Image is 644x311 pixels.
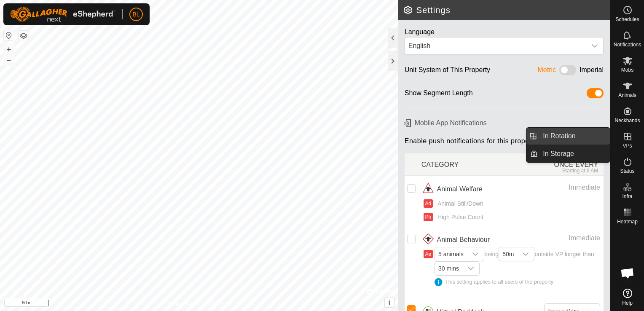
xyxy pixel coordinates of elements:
span: In Storage [543,149,574,159]
button: Reset Map [4,30,14,40]
span: 5 animals [435,247,467,261]
div: Show Segment Length [405,88,473,101]
div: dropdown trigger [467,247,484,261]
div: dropdown trigger [517,247,534,261]
div: Immediate [526,233,600,243]
div: CATEGORY [421,155,513,174]
div: This setting applies to all users of the property [435,278,600,286]
span: Enable push notifications for this property [405,137,537,150]
div: Language [405,27,604,37]
span: In Rotation [543,131,575,141]
span: High Pulse Count [435,213,483,222]
button: Ae [424,250,433,258]
span: Animal Still/Down [435,199,483,208]
button: – [4,55,14,65]
span: Status [620,169,634,174]
span: Schedules [615,17,639,22]
button: i [385,298,394,307]
img: Gallagher Logo [10,7,115,22]
div: Imperial [580,65,604,78]
span: VPs [623,143,632,148]
span: English [405,38,586,54]
button: Ad [424,199,433,208]
a: In Storage [538,145,610,162]
img: animal behaviour icon [421,233,435,247]
h6: Mobile App Notifications [401,115,607,130]
div: dropdown trigger [462,262,479,275]
li: In Storage [526,145,610,162]
h2: Settings [403,5,610,15]
span: Neckbands [614,118,640,123]
a: Open chat [615,260,640,286]
span: being outside VP longer than [435,251,600,286]
button: + [4,44,14,54]
div: Unit System of This Property [405,65,490,78]
span: Animal Welfare [437,184,483,194]
span: Animals [618,93,636,98]
div: Starting at 6 AM [513,168,598,174]
div: Metric [538,65,556,78]
a: Privacy Policy [166,300,197,308]
span: Mobs [621,67,633,72]
span: 30 mins [435,262,462,275]
span: Notifications [614,42,641,47]
button: Ph [424,213,433,221]
button: Map Layers [19,31,29,41]
span: Infra [622,194,632,199]
img: animal welfare icon [421,182,435,196]
a: In Rotation [538,128,610,145]
span: BL [132,10,140,19]
div: ONCE EVERY [513,155,604,174]
span: i [389,299,390,306]
a: Help [611,285,644,309]
div: dropdown trigger [586,38,603,54]
span: Heatmap [617,219,638,224]
div: English [408,41,583,51]
span: Animal Behaviour [437,235,490,245]
div: Immediate [526,182,600,193]
li: In Rotation [526,128,610,145]
span: Help [622,300,633,306]
a: Contact Us [207,300,232,308]
span: 50m [499,247,517,261]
